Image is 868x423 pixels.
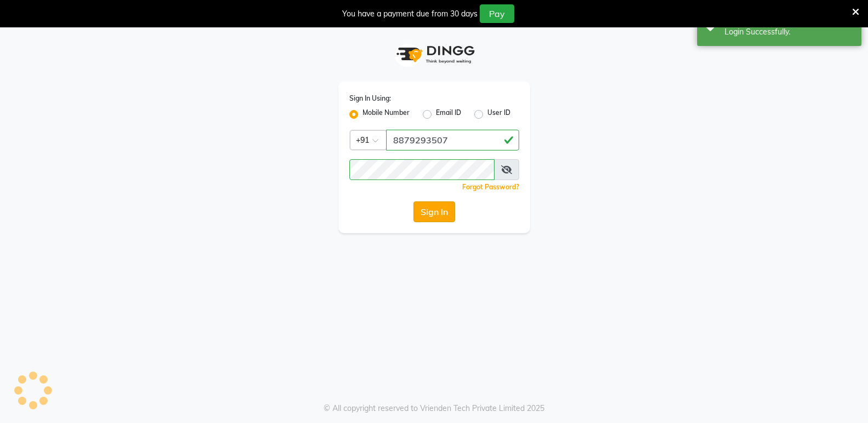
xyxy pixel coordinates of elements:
[413,201,455,222] button: Sign In
[390,38,478,71] img: logo1.svg
[363,108,410,121] label: Mobile Number
[349,159,495,180] input: Username
[462,183,519,191] a: Forgot Password?
[487,108,510,121] label: User ID
[342,8,478,20] div: You have a payment due from 30 days
[386,130,519,150] input: Username
[349,94,391,103] label: Sign In Using:
[725,26,853,38] div: Login Successfully.
[436,108,461,121] label: Email ID
[480,4,514,23] button: Pay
